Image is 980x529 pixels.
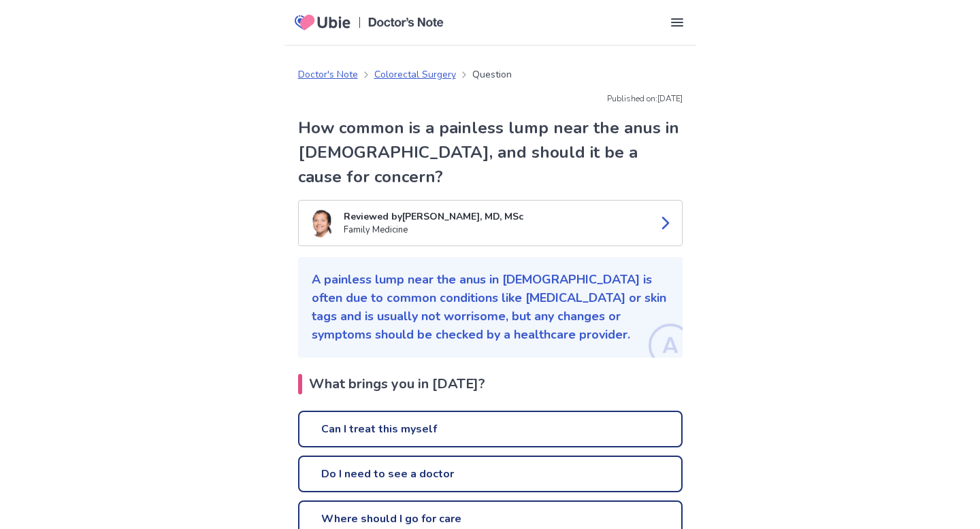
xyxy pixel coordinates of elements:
nav: breadcrumb [298,67,512,82]
img: Doctors Note Logo [368,18,444,27]
a: Do I need to see a doctor [298,456,683,492]
img: Kenji Taylor [307,209,336,237]
p: Published on: [DATE] [298,92,683,105]
a: Kenji TaylorReviewed by[PERSON_NAME], MD, MScFamily Medicine [298,200,683,246]
a: Can I treat this myself [298,411,683,447]
p: A painless lump near the anus in [DEMOGRAPHIC_DATA] is often due to common conditions like [MEDIC... [312,271,669,344]
p: Family Medicine [344,224,647,237]
a: Doctor's Note [298,67,358,82]
p: Question [472,67,512,82]
p: Reviewed by [PERSON_NAME], MD, MSc [344,209,647,224]
a: Colorectal Surgery [374,67,456,82]
h2: What brings you in [DATE]? [298,374,683,394]
h1: How common is a painless lump near the anus in [DEMOGRAPHIC_DATA], and should it be a cause for c... [298,116,683,189]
